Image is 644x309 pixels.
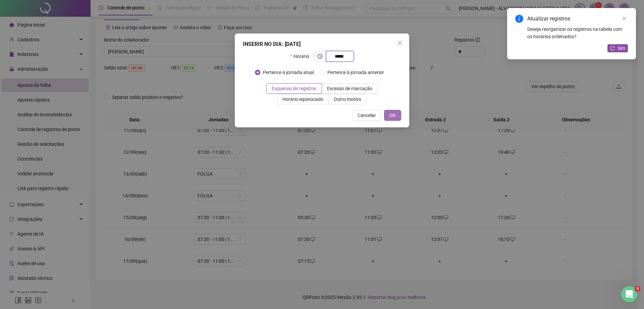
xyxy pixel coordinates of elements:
span: clock-circle [318,54,322,59]
span: close [622,16,627,21]
button: Close [394,38,405,48]
span: Horário equivocado [282,97,323,102]
span: reload [610,46,615,51]
span: Pertence à jornada anterior [325,69,387,76]
span: OK [389,112,396,119]
div: Atualizar registros [527,15,628,23]
span: Excesso de marcação [327,86,372,91]
label: Horário [290,51,313,62]
span: close [397,40,402,46]
span: Pertence à jornada atual [260,69,317,76]
span: Outro motivo [334,97,361,102]
span: Cancelar [358,112,376,119]
button: Cancelar [352,110,381,121]
div: Deseja reorganizar os registros na tabela com os horários ordenados? [527,25,628,40]
a: Close [621,15,628,22]
button: Sim [607,44,628,52]
div: INSERIR NO DIA : [DATE] [243,40,401,48]
span: Sim [618,45,625,52]
span: info-circle [515,15,523,23]
span: Esqueceu de registrar [272,86,317,91]
button: OK [384,110,401,121]
span: 5 [635,286,640,292]
iframe: Intercom live chat [621,286,637,302]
